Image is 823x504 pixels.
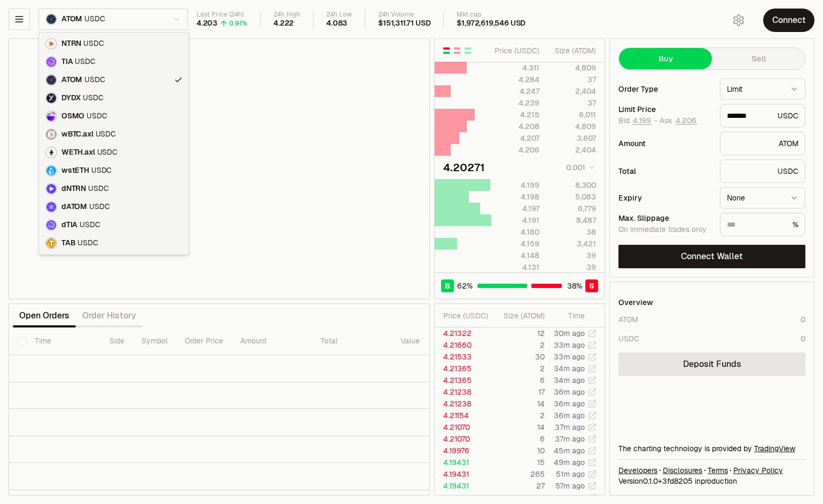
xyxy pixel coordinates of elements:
img: DYDX Logo [46,93,56,103]
span: ATOM [61,75,82,85]
img: dTIA Logo [46,220,56,230]
img: TAB Logo [46,238,56,248]
span: USDC [89,202,109,212]
span: USDC [80,220,100,230]
span: dNTRN [61,184,86,194]
span: USDC [75,57,95,67]
span: DYDX [61,93,81,103]
span: dATOM [61,202,87,212]
span: USDC [97,148,117,157]
img: ATOM Logo [46,75,56,85]
img: NTRN Logo [46,39,56,49]
span: USDC [77,238,98,248]
img: dATOM Logo [46,202,56,212]
span: dTIA [61,220,77,230]
span: USDC [96,130,116,139]
img: TIA Logo [46,57,56,67]
img: OSMO Logo [46,111,56,121]
img: wstETH Logo [46,166,56,175]
span: OSMO [61,111,84,121]
span: USDC [88,184,108,194]
span: USDC [87,111,107,121]
img: WETH.axl Logo [46,148,56,157]
span: NTRN [61,39,81,49]
img: dNTRN Logo [46,184,56,194]
span: TAB [61,238,75,248]
span: USDC [83,39,104,49]
span: USDC [83,93,103,103]
span: WETH.axl [61,148,95,157]
span: wBTC.axl [61,130,93,139]
span: TIA [61,57,73,67]
span: USDC [91,166,112,175]
span: USDC [84,75,105,85]
img: wBTC.axl Logo [46,130,56,139]
span: wstETH [61,166,89,175]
